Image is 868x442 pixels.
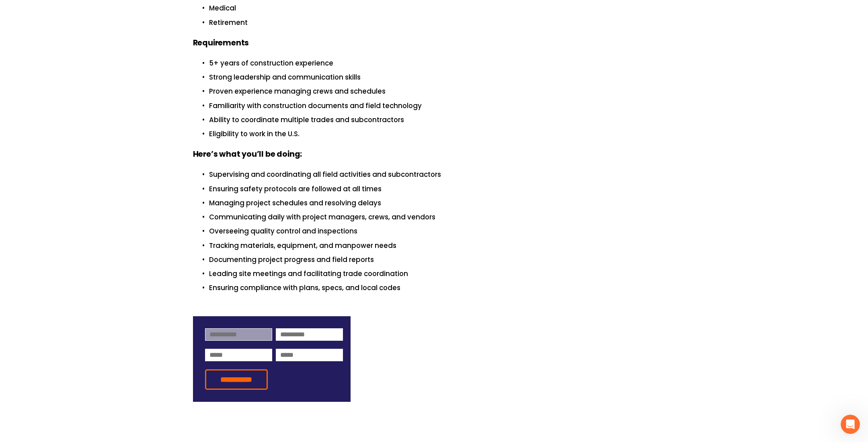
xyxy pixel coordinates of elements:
p: Documenting project progress and field reports [209,254,675,265]
strong: Here’s what you’ll be doing: [193,149,302,160]
iframe: Intercom live chat [841,415,860,434]
p: Leading site meetings and facilitating trade coordination [209,268,675,279]
p: Familiarity with construction documents and field technology [209,100,675,111]
p: Overseeing quality control and inspections [209,226,675,237]
p: Managing project schedules and resolving delays [209,198,675,209]
p: Supervising and coordinating all field activities and subcontractors [209,169,675,180]
p: Strong leadership and communication skills [209,72,675,83]
p: Communicating daily with project managers, crews, and vendors [209,212,675,223]
p: 5+ years of construction experience [209,58,675,69]
p: Ensuring safety protocols are followed at all times [209,184,675,194]
p: Ability to coordinate multiple trades and subcontractors [209,115,675,125]
p: Retirement [209,17,675,28]
p: Medical [209,3,675,14]
p: Ensuring compliance with plans, specs, and local codes [209,282,675,293]
p: Tracking materials, equipment, and manpower needs [209,240,675,251]
p: Proven experience managing crews and schedules [209,86,675,97]
p: Eligibility to work in the U.S. [209,129,675,139]
strong: Requirements [193,37,249,48]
